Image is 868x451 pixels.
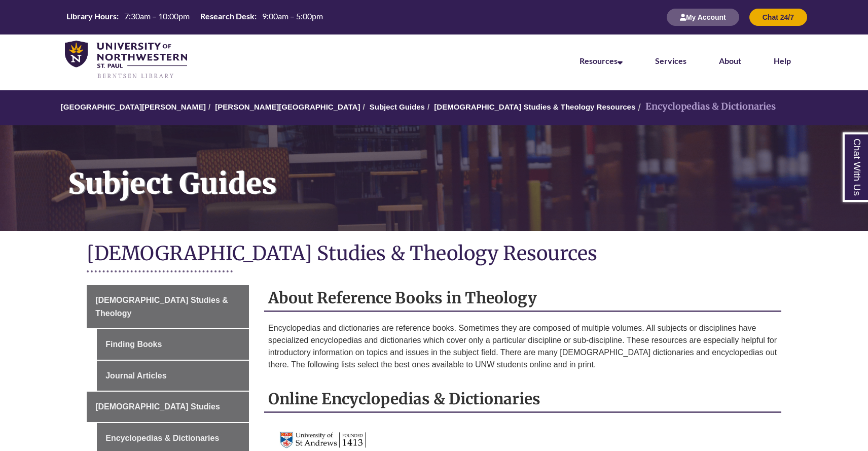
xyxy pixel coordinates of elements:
[196,11,258,22] th: Research Desk:
[62,11,120,22] th: Library Hours:
[61,102,206,111] a: [GEOGRAPHIC_DATA][PERSON_NAME]
[97,329,249,360] a: Finding Books
[95,296,228,318] span: [DEMOGRAPHIC_DATA] Studies & Theology
[62,11,327,23] table: Hours Today
[749,9,807,26] button: Chat 24/7
[667,9,739,26] button: My Account
[215,102,360,111] a: [PERSON_NAME][GEOGRAPHIC_DATA]
[655,56,686,65] a: Services
[264,285,781,312] h2: About Reference Books in Theology
[370,102,425,111] a: Subject Guides
[62,11,327,24] a: Hours Today
[65,41,187,79] img: UNWSP Library Logo
[667,13,739,21] a: My Account
[97,361,249,391] a: Journal Articles
[124,11,190,21] span: 7:30am – 10:00pm
[87,241,781,268] h1: [DEMOGRAPHIC_DATA] Studies & Theology Resources
[580,56,623,65] a: Resources
[719,56,741,65] a: About
[87,285,249,328] a: [DEMOGRAPHIC_DATA] Studies & Theology
[749,13,807,21] a: Chat 24/7
[87,392,249,422] a: [DEMOGRAPHIC_DATA] Studies
[57,125,868,218] h1: Subject Guides
[635,99,776,114] li: Encyclopedias & Dictionaries
[268,322,777,371] p: Encyclopedias and dictionaries are reference books. Sometimes they are composed of multiple volum...
[774,56,791,65] a: Help
[264,386,781,413] h2: Online Encyclopedias & Dictionaries
[262,11,323,21] span: 9:00am – 5:00pm
[434,102,635,111] a: [DEMOGRAPHIC_DATA] Studies & Theology Resources
[95,402,220,411] span: [DEMOGRAPHIC_DATA] Studies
